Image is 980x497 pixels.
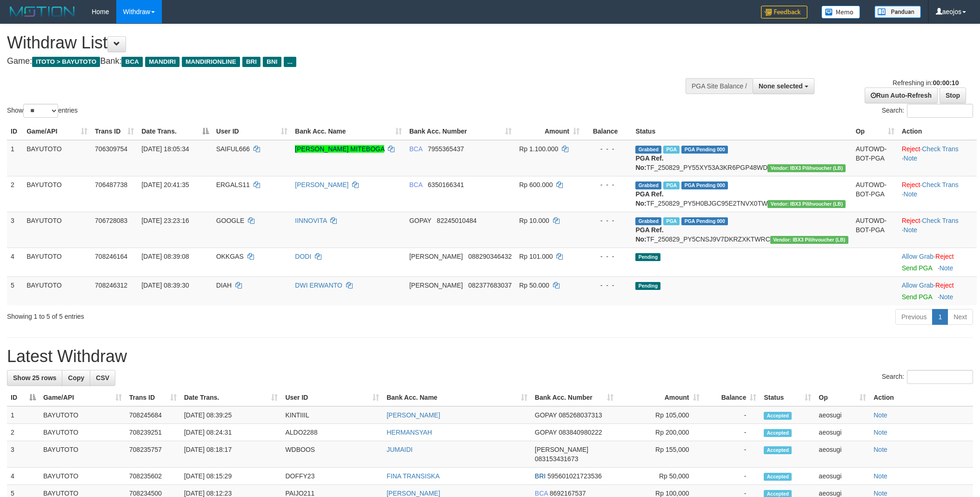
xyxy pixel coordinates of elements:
[635,282,660,290] span: Pending
[635,146,661,154] span: Grabbed
[7,370,62,386] a: Show 25 rows
[387,490,440,497] a: [PERSON_NAME]
[519,282,549,289] span: Rp 50.000
[7,406,40,424] td: 1
[213,123,292,140] th: User ID: activate to sort column ascending
[865,87,938,103] a: Run Auto-Refresh
[535,490,548,497] span: BCA
[295,145,384,153] a: [PERSON_NAME] MITEBOGA
[519,217,549,224] span: Rp 10.000
[7,441,40,468] td: 3
[767,164,846,172] span: Vendor URL: https://dashboard.q2checkout.com/secure
[40,406,126,424] td: BAYUTOTO
[902,264,932,272] a: Send PGA
[519,145,558,153] span: Rp 1.100.000
[760,389,815,406] th: Status: activate to sort column ascending
[635,181,661,189] span: Grabbed
[284,57,296,67] span: ...
[216,145,250,153] span: SAIFUL666
[935,253,954,260] a: Reject
[904,226,918,234] a: Note
[141,282,189,289] span: [DATE] 08:39:30
[409,253,463,260] span: [PERSON_NAME]
[180,406,282,424] td: [DATE] 08:39:25
[180,389,282,406] th: Date Trans.: activate to sort column ascending
[23,123,91,140] th: Game/API: activate to sort column ascending
[852,140,898,176] td: AUTOWD-BOT-PGA
[681,181,728,189] span: PGA Pending
[126,406,180,424] td: 708245684
[126,441,180,468] td: 708235757
[587,252,628,261] div: - - -
[632,123,852,140] th: Status
[95,217,127,224] span: 706728083
[409,217,431,224] span: GOPAY
[895,309,933,325] a: Previous
[535,472,546,480] span: BRI
[7,468,40,485] td: 4
[216,253,244,260] span: OKKGAS
[23,212,91,248] td: BAYUTOTO
[95,181,127,188] span: 706487738
[870,389,973,406] th: Action
[145,57,180,67] span: MANDIRI
[23,140,91,176] td: BAYUTOTO
[7,276,23,305] td: 5
[681,217,728,225] span: PGA Pending
[180,468,282,485] td: [DATE] 08:15:29
[242,57,260,67] span: BRI
[519,181,553,188] span: Rp 600.000
[535,455,578,463] span: Copy 083153431673 to clipboard
[295,253,311,260] a: DODI
[281,389,383,406] th: User ID: activate to sort column ascending
[898,123,977,140] th: Action
[933,79,959,87] strong: 00:00:10
[761,6,807,19] img: Feedback.jpg
[7,389,40,406] th: ID: activate to sort column descending
[40,441,126,468] td: BAYUTOTO
[91,123,138,140] th: Trans ID: activate to sort column ascending
[96,374,109,382] span: CSV
[617,424,703,441] td: Rp 200,000
[40,468,126,485] td: BAYUTOTO
[7,248,23,276] td: 4
[703,406,760,424] td: -
[907,104,973,118] input: Search:
[7,176,23,212] td: 2
[138,123,213,140] th: Date Trans.: activate to sort column descending
[7,5,78,19] img: MOTION_logo.png
[121,57,142,67] span: BCA
[23,276,91,305] td: BAYUTOTO
[40,389,126,406] th: Game/API: activate to sort column ascending
[126,389,180,406] th: Trans ID: activate to sort column ascending
[902,282,935,289] span: ·
[180,424,282,441] td: [DATE] 08:24:31
[23,104,58,118] select: Showentries
[62,370,90,386] a: Copy
[409,282,463,289] span: [PERSON_NAME]
[291,123,406,140] th: Bank Acc. Name: activate to sort column ascending
[947,309,973,325] a: Next
[216,217,245,224] span: GOOGLE
[7,347,973,366] h1: Latest Withdraw
[902,145,920,153] a: Reject
[263,57,281,67] span: BNI
[216,282,232,289] span: DIAH
[409,145,422,153] span: BCA
[583,123,632,140] th: Balance
[632,212,852,248] td: TF_250829_PY5CNSJ9V7DKRZXKTWRC
[617,441,703,468] td: Rp 155,000
[898,212,977,248] td: · ·
[295,282,342,289] a: DWI ERWANTO
[940,264,953,272] a: Note
[922,181,959,188] a: Check Trans
[873,411,887,419] a: Note
[550,490,586,497] span: Copy 8692167537 to clipboard
[468,253,512,260] span: Copy 088290346432 to clipboard
[902,282,933,289] a: Allow Grab
[587,216,628,225] div: - - -
[635,217,661,225] span: Grabbed
[898,276,977,305] td: ·
[882,104,973,118] label: Search:
[635,253,660,261] span: Pending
